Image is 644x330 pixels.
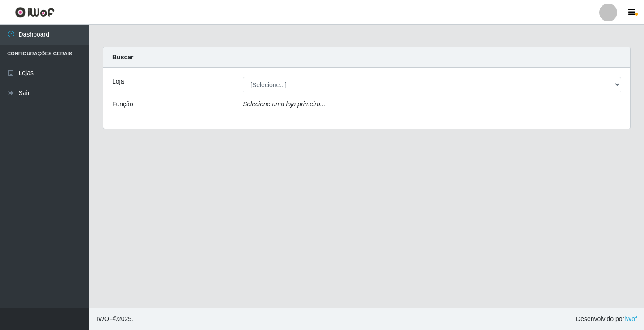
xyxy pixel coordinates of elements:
strong: Buscar [112,54,133,61]
label: Loja [112,77,124,86]
span: IWOF [97,315,113,322]
i: Selecione uma loja primeiro... [243,100,325,108]
img: CoreUI Logo [15,7,55,18]
a: iWof [624,315,637,322]
span: © 2025 . [97,314,133,324]
span: Desenvolvido por [576,314,637,324]
label: Função [112,100,133,109]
